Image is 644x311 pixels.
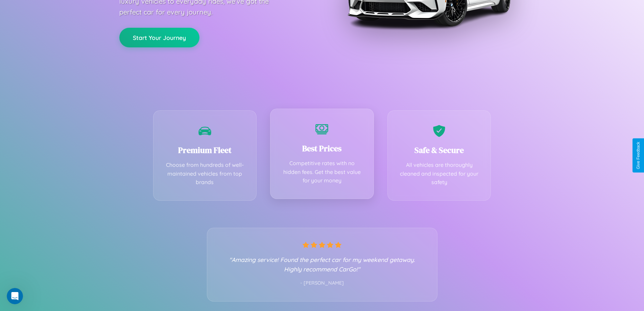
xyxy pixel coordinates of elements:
h3: Premium Fleet [164,145,246,156]
p: "Amazing service! Found the perfect car for my weekend getaway. Highly recommend CarGo!" [221,255,424,274]
p: - [PERSON_NAME] [221,279,424,288]
h3: Best Prices [281,143,363,154]
button: Start Your Journey [119,28,199,47]
p: Choose from hundreds of well-maintained vehicles from top brands [164,161,246,187]
p: All vehicles are thoroughly cleaned and inspected for your safety [398,161,481,187]
h3: Safe & Secure [398,145,481,156]
p: Competitive rates with no hidden fees. Get the best value for your money [281,159,363,185]
iframe: Intercom live chat [7,288,23,304]
div: Give Feedback [636,142,641,169]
